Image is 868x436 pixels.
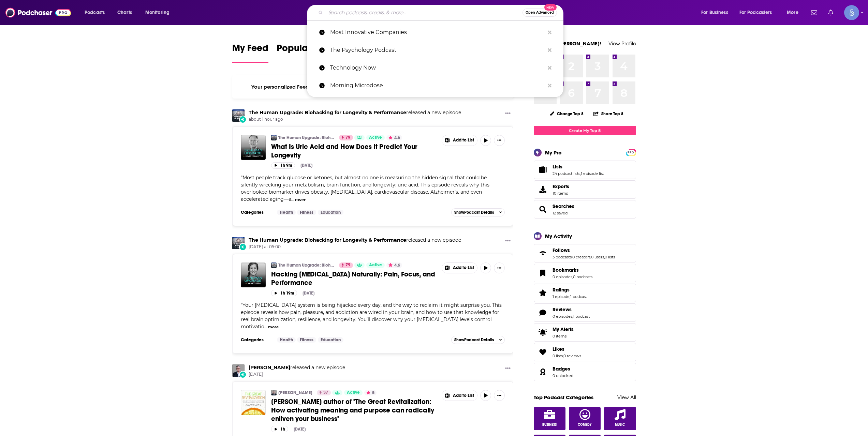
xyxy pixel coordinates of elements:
img: The Human Upgrade: Biohacking for Longevity & Performance [232,109,245,122]
span: My Feed [232,42,268,58]
span: " [241,175,489,202]
a: 3 podcasts [553,255,572,259]
span: [DATE] at 05:00 [249,244,461,250]
a: What Is Uric Acid and How Does It Predict Your Longevity [271,142,437,160]
button: ShowPodcast Details [451,208,505,216]
button: more [268,324,279,330]
span: For Business [701,8,728,17]
span: Most people track glucose or ketones, but almost no one is measuring the hidden signal that could... [241,175,489,202]
span: Ratings [553,287,570,293]
a: Show notifications dropdown [808,7,820,18]
button: Show More Button [502,364,513,373]
a: Hacking [MEDICAL_DATA] Naturally: Pain, Focus, and Performance [271,270,437,287]
a: Badges [553,366,573,372]
a: Likes [553,346,581,352]
span: " [241,302,502,330]
a: What Is Uric Acid and How Does It Predict Your Longevity [241,135,266,160]
span: Exports [553,183,569,190]
a: Education [318,337,343,343]
img: Marc Kramer [232,364,245,377]
a: 12 saved [553,211,568,215]
span: For Podcasters [739,8,772,17]
p: Morning Microdose [330,77,544,94]
img: Alise Cortez author of "The Great Revitalization: How activating meaning and purpose can radicall... [241,390,266,415]
a: Health [277,210,296,215]
img: Podchaser - Follow, Share and Rate Podcasts [5,6,71,19]
span: New [544,4,557,11]
span: My Alerts [553,326,574,332]
a: Badges [536,367,550,377]
p: Technology Now [330,59,544,77]
button: 5 [364,390,377,395]
a: Reviews [553,306,590,313]
a: Fitness [297,337,316,343]
a: Welcome [PERSON_NAME]! [534,40,601,47]
a: Morning Microdose [307,77,563,94]
a: Popular Feed [277,42,335,63]
a: 24 podcast lists [553,171,580,176]
button: open menu [782,7,807,18]
span: ... [291,196,294,202]
span: PRO [627,150,635,155]
button: ShowPodcast Details [451,336,505,344]
span: Reviews [534,303,636,322]
button: open menu [80,7,114,18]
a: 0 creators [572,255,590,259]
span: , [580,171,581,176]
button: open menu [696,7,737,18]
a: Follows [536,249,550,258]
span: Add to List [453,265,474,270]
a: Charts [113,7,136,18]
span: Music [615,423,625,427]
a: Comedy [569,407,601,430]
a: Business [534,407,566,430]
span: Active [347,389,360,396]
button: Show More Button [502,109,513,118]
div: Your personalized Feed is curated based on the Podcasts, Creators, Users, and Lists that you Follow. [232,75,514,99]
div: [DATE] [294,427,306,432]
span: Exports [536,185,550,194]
a: The Human Upgrade: Biohacking for Longevity & Performance [249,237,406,243]
button: 1h [271,426,288,432]
a: 37 [317,390,331,395]
span: My Alerts [536,328,550,337]
a: Searches [553,203,574,209]
span: about 1 hour ago [249,117,461,122]
span: Popular Feed [277,42,335,58]
button: Show More Button [442,263,477,273]
h3: released a new episode [249,237,461,243]
span: , [604,255,605,259]
div: My Pro [545,149,562,156]
a: Marc Kramer [249,364,290,371]
span: Add to List [453,138,474,143]
span: [PERSON_NAME] author of "The Great Revitalization: How activating meaning and purpose can radical... [271,397,434,423]
a: 1 episode [553,294,570,299]
button: open menu [735,7,782,18]
span: 79 [345,262,350,269]
button: Open AdvancedNew [523,9,557,17]
span: Likes [534,343,636,361]
button: Change Top 8 [546,109,588,118]
span: Badges [534,363,636,381]
a: Top Podcast Categories [534,394,593,401]
span: Charts [117,8,132,17]
span: Active [369,134,382,141]
button: more [295,197,306,202]
a: Reviews [536,308,550,317]
a: Health [277,337,296,343]
a: Follows [553,247,615,253]
a: Bookmarks [536,268,550,278]
span: 10 items [553,191,569,196]
a: The Human Upgrade: Biohacking for Longevity & Performance [249,109,406,116]
img: Hacking Dopamine Naturally: Pain, Focus, and Performance [241,262,266,287]
span: Searches [534,200,636,219]
a: 0 lists [553,354,563,358]
span: 79 [345,134,350,141]
button: Show profile menu [844,5,859,20]
button: open menu [141,7,178,18]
